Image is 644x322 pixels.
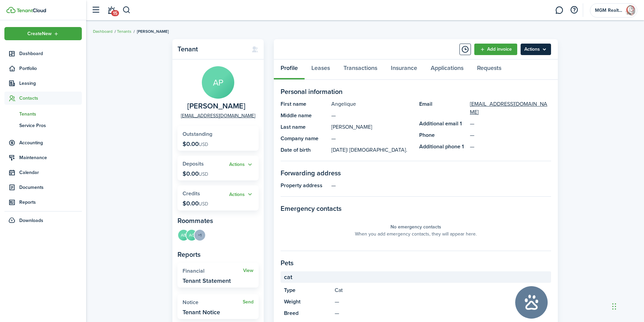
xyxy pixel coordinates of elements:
[122,4,131,16] button: Search
[229,191,254,198] button: Actions
[194,229,206,241] menu-trigger: +1
[199,171,208,178] span: USD
[595,8,622,13] span: MGM Realty Group
[331,123,412,131] panel-main-description: [PERSON_NAME]
[229,161,254,169] button: Open menu
[19,217,43,224] span: Downloads
[331,181,551,190] panel-main-description: —
[335,298,508,306] panel-main-description: —
[281,271,551,283] panel-main-section-header: cat
[281,181,328,190] panel-main-title: Property address
[612,296,616,317] div: Drag
[183,309,220,316] widget-stats-description: Tenant Notice
[625,5,636,16] img: MGM Realty Group
[19,110,82,118] span: Tenants
[19,122,82,129] span: Service Pros
[419,143,467,151] panel-main-title: Additional phone 1
[199,200,208,207] span: USD
[474,44,517,55] a: Add invoice
[331,100,412,108] panel-main-description: Angelique
[281,100,328,108] panel-main-title: First name
[337,59,384,80] a: Transactions
[117,28,132,34] a: Tenants
[470,59,508,80] a: Requests
[243,299,254,305] a: Send
[181,112,255,119] a: [EMAIL_ADDRESS][DOMAIN_NAME]
[305,59,337,80] a: Leases
[183,190,200,197] span: Credits
[281,134,328,143] panel-main-title: Company name
[521,44,551,55] menu-btn: Actions
[610,290,644,322] iframe: Chat Widget
[186,230,197,241] avatar-text: AO
[17,8,46,13] img: TenantCloud
[19,154,82,161] span: Maintenance
[419,120,467,128] panel-main-title: Additional email 1
[284,309,331,317] panel-main-title: Breed
[284,298,331,306] panel-main-title: Weight
[243,268,254,273] a: View
[335,309,508,317] panel-main-description: —
[183,160,204,168] span: Deposits
[568,4,580,16] button: Open resource center
[390,223,441,230] panel-main-placeholder-title: No emergency contacts
[93,28,113,34] a: Dashboard
[19,65,82,72] span: Portfolio
[177,216,259,226] panel-main-subtitle: Roommates
[284,286,331,294] panel-main-title: Type
[183,277,231,284] widget-stats-description: Tenant Statement
[331,134,412,143] panel-main-description: —
[553,2,566,19] a: Messaging
[4,120,82,131] a: Service Pros
[183,268,243,274] widget-stats-title: Financial
[19,139,82,146] span: Accounting
[281,146,328,154] panel-main-title: Date of birth
[281,123,328,131] panel-main-title: Last name
[331,146,412,154] panel-main-description: [DATE]
[4,108,82,120] a: Tenants
[183,170,208,177] p: $0.00
[177,229,190,243] a: AB
[177,45,245,53] panel-main-title: Tenant
[384,59,424,80] a: Insurance
[347,146,407,154] span: | [DEMOGRAPHIC_DATA].
[229,191,254,198] button: Open menu
[4,196,82,209] a: Reports
[4,47,82,60] a: Dashboard
[355,230,477,238] panel-main-placeholder-description: When you add emergency contacts, they will appear here.
[27,31,52,36] span: Create New
[281,203,551,214] panel-main-section-title: Emergency contacts
[105,2,118,19] a: Notifications
[187,102,245,110] span: Angelique Preble
[424,59,470,80] a: Applications
[229,161,254,169] button: Actions
[183,299,243,305] widget-stats-title: Notice
[419,100,467,116] panel-main-title: Email
[183,130,212,138] span: Outstanding
[183,200,208,207] p: $0.00
[190,229,198,243] a: AO
[137,28,169,34] span: [PERSON_NAME]
[470,100,551,116] a: [EMAIL_ADDRESS][DOMAIN_NAME]
[202,66,234,99] avatar-text: AP
[89,4,102,17] button: Open sidebar
[335,286,508,294] panel-main-description: Cat
[281,112,328,120] panel-main-title: Middle name
[198,229,206,241] button: Open menu
[19,199,82,206] span: Reports
[19,80,82,87] span: Leasing
[178,230,189,241] avatar-text: AB
[19,169,82,176] span: Calendar
[521,44,551,55] button: Open menu
[281,168,551,178] panel-main-section-title: Forwarding address
[19,184,82,191] span: Documents
[199,141,208,148] span: USD
[4,27,82,40] button: Open menu
[281,86,551,97] panel-main-section-title: Personal information
[281,258,551,268] panel-main-section-title: Pets
[419,131,467,139] panel-main-title: Phone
